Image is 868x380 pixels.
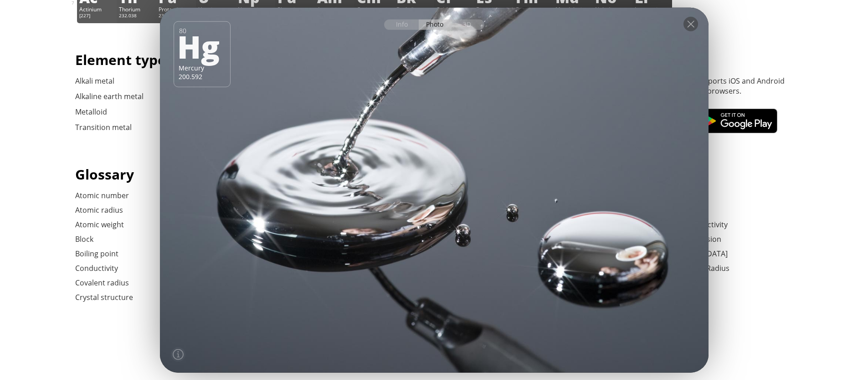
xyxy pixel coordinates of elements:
[119,13,154,20] div: 232.038
[75,292,133,302] a: Crystal structure
[75,50,298,69] h1: Element types
[75,234,93,244] a: Block
[384,20,419,30] div: Info
[79,5,114,13] div: Actinium
[79,13,114,20] div: [227]
[179,72,226,81] div: 200.592
[452,20,484,30] div: 3D
[75,107,107,117] a: Metalloid
[75,122,132,132] a: Transition metal
[75,263,118,273] a: Conductivity
[75,205,123,215] a: Atomic radius
[75,190,129,200] a: Atomic number
[476,5,511,13] div: Einsteinium
[177,31,224,62] div: Hg
[75,249,118,259] a: Boiling point
[655,220,728,230] a: Thermal conductivity
[436,5,471,13] div: Californium
[198,5,233,13] div: Uranium
[75,165,793,184] h1: Glossary
[75,278,129,288] a: Covalent radius
[75,76,114,86] a: Alkali metal
[75,220,124,230] a: Atomic weight
[635,5,670,13] div: Lawrencium
[159,5,194,13] div: Protactinium
[75,91,144,101] a: Alkaline earth metal
[159,13,194,20] div: 231.036
[119,5,154,13] div: Thorium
